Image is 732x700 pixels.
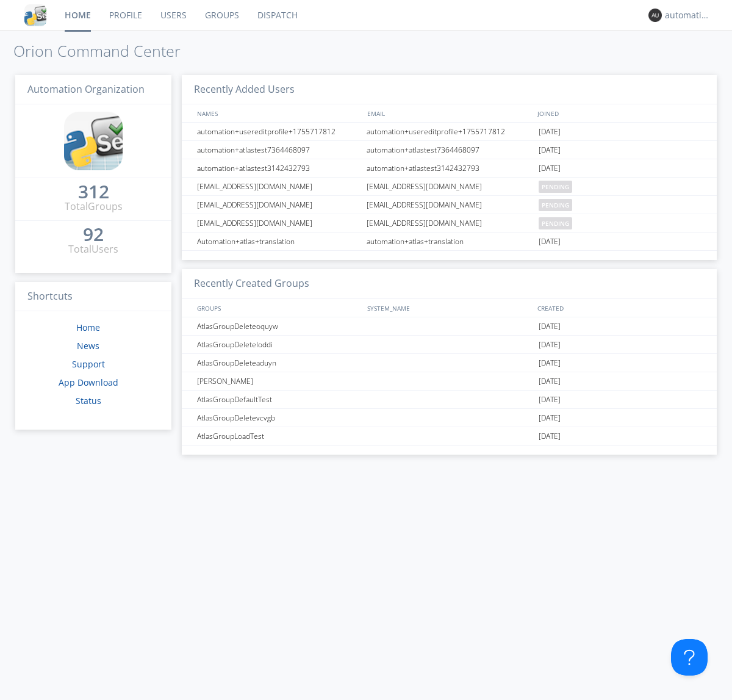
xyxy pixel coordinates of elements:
[364,233,536,250] div: automation+atlas+translation
[648,9,662,22] img: 373638.png
[194,317,363,335] div: AtlasGroupDeleteoquyw
[182,354,717,372] a: AtlasGroupDeleteaduyn[DATE]
[182,372,717,391] a: [PERSON_NAME][DATE]
[15,282,171,312] h3: Shortcuts
[364,214,536,232] div: [EMAIL_ADDRESS][DOMAIN_NAME]
[194,141,363,159] div: automation+atlastest7364468097
[539,372,561,391] span: [DATE]
[364,196,536,214] div: [EMAIL_ADDRESS][DOMAIN_NAME]
[76,395,101,406] a: Status
[182,196,717,214] a: [EMAIL_ADDRESS][DOMAIN_NAME][EMAIL_ADDRESS][DOMAIN_NAME]pending
[24,4,46,26] img: cddb5a64eb264b2086981ab96f4c1ba7
[182,75,717,105] h3: Recently Added Users
[78,186,109,198] div: 312
[83,228,104,242] a: 92
[539,217,572,229] span: pending
[539,409,561,427] span: [DATE]
[182,123,717,141] a: automation+usereditprofile+1755717812automation+usereditprofile+1755717812[DATE]
[194,372,363,390] div: [PERSON_NAME]
[27,82,145,96] span: Automation Organization
[539,336,561,354] span: [DATE]
[64,112,123,170] img: cddb5a64eb264b2086981ab96f4c1ba7
[539,317,561,336] span: [DATE]
[364,159,536,177] div: automation+atlastest3142432793
[65,200,123,214] div: Total Groups
[72,358,105,370] a: Support
[364,178,536,195] div: [EMAIL_ADDRESS][DOMAIN_NAME]
[78,186,109,200] a: 312
[364,141,536,159] div: automation+atlastest7364468097
[364,123,536,140] div: automation+usereditprofile+1755717812
[539,427,561,446] span: [DATE]
[182,409,717,427] a: AtlasGroupDeletevcvgb[DATE]
[194,233,363,250] div: Automation+atlas+translation
[539,233,561,251] span: [DATE]
[68,242,118,256] div: Total Users
[182,269,717,299] h3: Recently Created Groups
[194,299,361,317] div: GROUPS
[194,104,361,122] div: NAMES
[182,391,717,409] a: AtlasGroupDefaultTest[DATE]
[534,299,705,317] div: CREATED
[364,104,534,122] div: EMAIL
[182,141,717,159] a: automation+atlastest7364468097automation+atlastest7364468097[DATE]
[182,178,717,196] a: [EMAIL_ADDRESS][DOMAIN_NAME][EMAIL_ADDRESS][DOMAIN_NAME]pending
[194,409,363,427] div: AtlasGroupDeletevcvgb
[77,340,99,352] a: News
[194,178,363,195] div: [EMAIL_ADDRESS][DOMAIN_NAME]
[194,214,363,232] div: [EMAIL_ADDRESS][DOMAIN_NAME]
[539,199,572,211] span: pending
[539,159,561,178] span: [DATE]
[76,322,100,333] a: Home
[539,181,572,193] span: pending
[194,159,363,177] div: automation+atlastest3142432793
[539,391,561,409] span: [DATE]
[534,104,705,122] div: JOINED
[182,427,717,446] a: AtlasGroupLoadTest[DATE]
[182,317,717,336] a: AtlasGroupDeleteoquyw[DATE]
[194,391,363,408] div: AtlasGroupDefaultTest
[182,336,717,354] a: AtlasGroupDeleteloddi[DATE]
[194,196,363,214] div: [EMAIL_ADDRESS][DOMAIN_NAME]
[539,141,561,159] span: [DATE]
[364,299,534,317] div: SYSTEM_NAME
[194,427,363,445] div: AtlasGroupLoadTest
[671,639,708,676] iframe: Toggle Customer Support
[539,354,561,372] span: [DATE]
[665,9,711,21] div: automation+atlas0018
[182,233,717,251] a: Automation+atlas+translationautomation+atlas+translation[DATE]
[59,377,118,388] a: App Download
[194,336,363,353] div: AtlasGroupDeleteloddi
[194,354,363,372] div: AtlasGroupDeleteaduyn
[194,123,363,140] div: automation+usereditprofile+1755717812
[83,228,104,240] div: 92
[539,123,561,141] span: [DATE]
[182,159,717,178] a: automation+atlastest3142432793automation+atlastest3142432793[DATE]
[182,214,717,233] a: [EMAIL_ADDRESS][DOMAIN_NAME][EMAIL_ADDRESS][DOMAIN_NAME]pending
